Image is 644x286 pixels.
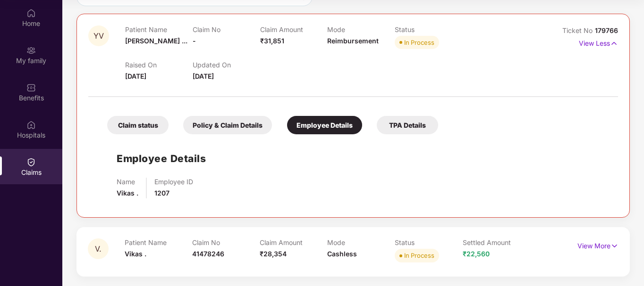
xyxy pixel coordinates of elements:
[404,251,434,260] div: In Process
[327,37,379,45] span: Reimbursement
[395,238,462,246] p: Status
[192,238,260,246] p: Claim No
[260,25,328,33] p: Claim Amount
[183,116,272,134] div: Policy & Claim Details
[125,72,146,80] span: [DATE]
[154,189,169,197] span: 1207
[26,157,36,167] img: svg+xml;base64,PHN2ZyBpZD0iQ2xhaW0iIHhtbG5zPSJodHRwOi8vd3d3LnczLm9yZy8yMDAwL3N2ZyIgd2lkdGg9IjIwIi...
[260,37,284,45] span: ₹31,851
[327,25,395,33] p: Mode
[377,116,438,134] div: TPA Details
[125,37,187,45] span: [PERSON_NAME] ...
[327,238,395,246] p: Mode
[125,25,193,33] p: Patient Name
[404,38,434,47] div: In Process
[93,32,104,40] span: YV
[193,25,260,33] p: Claim No
[26,83,36,92] img: svg+xml;base64,PHN2ZyBpZD0iQmVuZWZpdHMiIHhtbG5zPSJodHRwOi8vd3d3LnczLm9yZy8yMDAwL3N2ZyIgd2lkdGg9Ij...
[463,238,530,246] p: Settled Amount
[562,26,595,34] span: Ticket No
[193,72,214,80] span: [DATE]
[463,250,490,258] span: ₹22,560
[192,250,224,258] span: 41478246
[95,245,102,253] span: V.
[579,36,618,49] p: View Less
[395,25,462,33] p: Status
[125,61,193,69] p: Raised On
[26,8,36,18] img: svg+xml;base64,PHN2ZyBpZD0iSG9tZSIgeG1sbnM9Imh0dHA6Ly93d3cudzMub3JnLzIwMDAvc3ZnIiB3aWR0aD0iMjAiIG...
[610,38,618,49] img: svg+xml;base64,PHN2ZyB4bWxucz0iaHR0cDovL3d3dy53My5vcmcvMjAwMC9zdmciIHdpZHRoPSIxNyIgaGVpZ2h0PSIxNy...
[26,120,36,130] img: svg+xml;base64,PHN2ZyBpZD0iSG9zcGl0YWxzIiB4bWxucz0iaHR0cDovL3d3dy53My5vcmcvMjAwMC9zdmciIHdpZHRoPS...
[154,178,193,186] p: Employee ID
[125,250,146,258] span: Vikas .
[125,238,192,246] p: Patient Name
[260,238,327,246] p: Claim Amount
[577,238,619,251] p: View More
[595,26,618,34] span: 179766
[260,250,287,258] span: ₹28,354
[107,116,169,134] div: Claim status
[287,116,362,134] div: Employee Details
[26,46,36,55] img: svg+xml;base64,PHN2ZyB3aWR0aD0iMjAiIGhlaWdodD0iMjAiIHZpZXdCb3g9IjAgMCAyMCAyMCIgZmlsbD0ibm9uZSIgeG...
[193,61,260,69] p: Updated On
[193,37,196,45] span: -
[117,151,206,166] h1: Employee Details
[117,189,138,197] span: Vikas .
[117,178,138,186] p: Name
[327,250,357,258] span: Cashless
[610,241,619,251] img: svg+xml;base64,PHN2ZyB4bWxucz0iaHR0cDovL3d3dy53My5vcmcvMjAwMC9zdmciIHdpZHRoPSIxNyIgaGVpZ2h0PSIxNy...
